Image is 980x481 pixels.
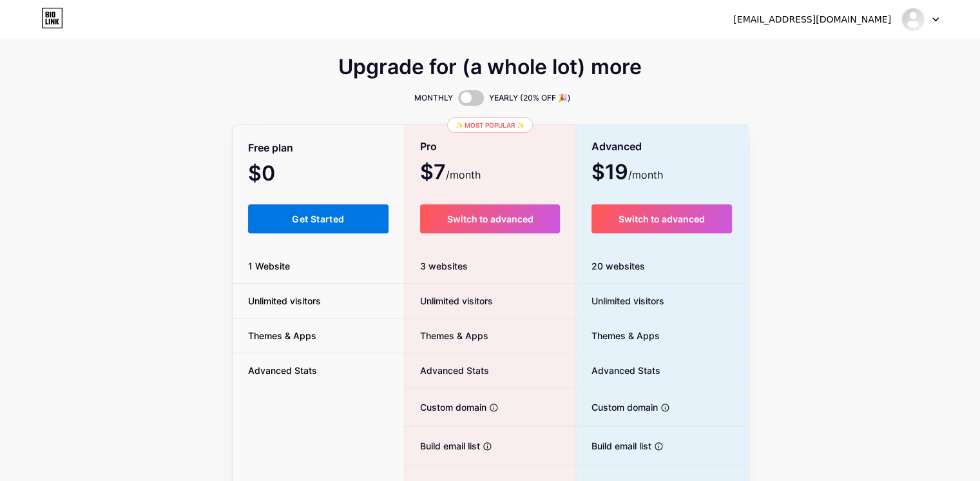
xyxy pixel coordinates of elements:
button: Switch to advanced [420,204,560,233]
span: Themes & Apps [405,329,488,342]
span: Advanced Stats [405,364,489,377]
span: Pro [420,135,437,158]
span: Switch to advanced [447,213,533,224]
span: Custom domain [576,400,658,414]
span: Switch to advanced [619,213,705,224]
span: YEARLY (20% OFF 🎉) [489,92,571,104]
span: Get Started [292,213,344,224]
div: 20 websites [576,249,748,284]
span: Advanced [591,135,642,158]
span: Advanced Stats [576,364,660,377]
span: Unlimited visitors [233,294,336,308]
span: Themes & Apps [576,329,660,342]
span: Unlimited visitors [576,294,664,308]
span: MONTHLY [414,92,453,104]
span: Build email list [576,439,651,453]
div: ✨ Most popular ✨ [447,117,533,133]
span: $7 [420,164,481,182]
button: Get Started [248,204,389,233]
span: Custom domain [405,400,486,414]
span: /month [446,167,481,182]
span: Free plan [248,137,293,159]
div: 3 websites [405,249,575,284]
span: Build email list [405,439,480,453]
span: $0 [248,166,310,184]
span: Themes & Apps [233,329,332,342]
span: $19 [591,164,663,182]
button: Switch to advanced [591,204,733,233]
img: kienthuctrongrang [901,7,925,32]
span: Unlimited visitors [405,294,493,308]
div: [EMAIL_ADDRESS][DOMAIN_NAME] [733,13,891,26]
span: Upgrade for (a whole lot) more [338,59,642,75]
span: 1 Website [233,259,305,273]
span: Advanced Stats [233,364,332,377]
span: /month [628,167,663,182]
